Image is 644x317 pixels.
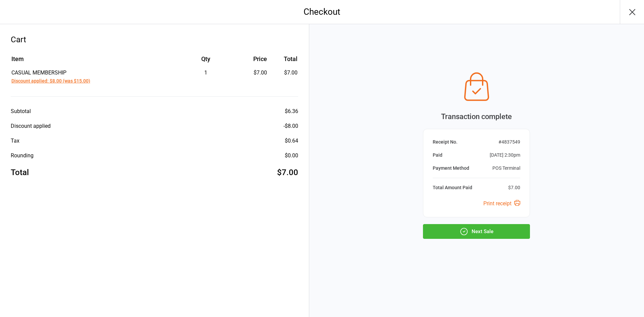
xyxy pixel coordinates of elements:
[11,34,298,46] div: Cart
[283,122,298,130] div: - $8.00
[285,107,298,115] div: $6.36
[11,152,34,160] div: Rounding
[492,165,520,172] div: POS Terminal
[175,69,236,77] div: 1
[277,166,298,178] div: $7.00
[483,200,520,207] a: Print receipt
[11,107,31,115] div: Subtotal
[11,122,51,130] div: Discount applied
[285,137,298,145] div: $0.64
[285,152,298,160] div: $0.00
[11,54,175,68] th: Item
[270,54,298,68] th: Total
[237,69,267,77] div: $7.00
[423,224,530,239] button: Next Sale
[423,111,530,122] div: Transaction complete
[433,139,458,146] div: Receipt No.
[11,166,29,178] div: Total
[490,152,520,159] div: [DATE] 2:30pm
[11,137,19,145] div: Tax
[175,54,236,68] th: Qty
[433,165,469,172] div: Payment Method
[11,77,90,85] button: Discount applied: $8.00 (was $15.00)
[270,69,298,85] td: $7.00
[11,69,66,76] span: CASUAL MEMBERSHIP
[508,184,520,191] div: $7.00
[498,139,520,146] div: # 4837549
[433,152,442,159] div: Paid
[433,184,472,191] div: Total Amount Paid
[237,54,267,63] div: Price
